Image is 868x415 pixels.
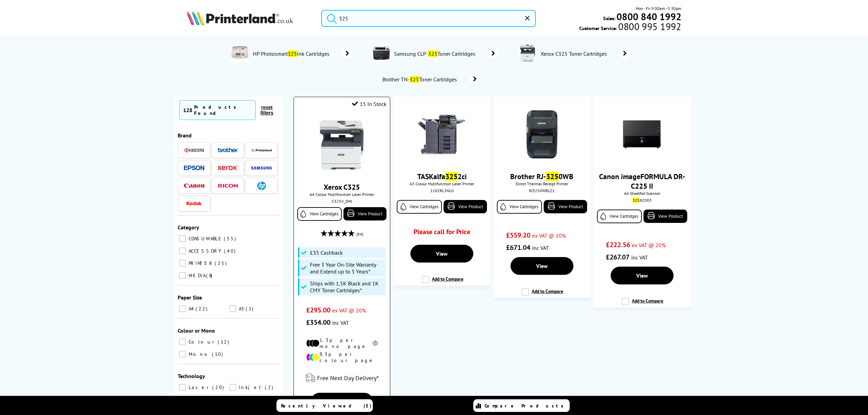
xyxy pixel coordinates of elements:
[306,351,378,363] li: 9.3p per colour page
[237,384,264,390] span: Inkjet
[246,306,255,312] span: 1
[231,44,248,62] img: Photosmart325-conspage.jpg
[187,236,223,242] span: CONSUMABLE
[506,231,530,240] span: £559.20
[179,260,186,267] input: PRINTER 25
[445,172,458,181] mark: 325
[352,101,386,107] div: 15 In Stock
[310,249,343,256] span: £35 Cashback
[229,305,236,312] input: A3 1
[636,272,648,279] span: View
[615,13,681,20] a: 0800 840 1992
[256,104,278,116] button: reset filters
[187,10,313,27] a: Printerland Logo
[179,247,186,254] input: ACCESSORY 40
[599,198,685,203] div: 8C003
[251,148,272,152] img: Printerland
[616,10,681,23] b: 0800 840 1992
[485,403,567,409] span: Compare Products
[178,294,202,301] span: Paper Size
[229,384,236,391] input: Inkjet 2
[603,15,615,22] span: Sales:
[499,188,585,193] div: RJ3250WBLZ1
[288,50,297,57] mark: 325
[633,198,640,203] mark: 325
[310,261,384,275] span: Free 3 Year On-Site Warranty and Extend up to 5 Years*
[473,399,570,412] a: Compare Products
[521,288,563,301] label: Add to Compare
[218,165,238,170] img: Xerox
[643,210,687,223] a: View Product
[212,351,225,357] span: 10
[622,298,663,311] label: Add to Compare
[178,132,192,139] span: Brand
[306,337,378,349] li: 1.3p per mono page
[579,23,681,31] span: Customer Service:
[179,272,186,279] input: MEDIA 8
[187,272,205,279] span: MEDIA
[611,267,674,284] a: View
[406,227,478,240] div: Please call for Price
[373,44,390,62] img: CLP-325SEE-conspage.jpg
[398,188,485,193] div: 1102RL3NL0
[597,191,687,196] span: A4 Sheetfed Scanner
[417,172,467,181] a: TASKalfa3252ci
[316,119,367,171] img: xerox-c325-front-small.jpg
[184,201,204,205] img: Kodak
[428,50,437,57] mark: 325
[252,50,332,57] span: HP Photosmart Ink Cartridges
[632,242,666,249] span: ex VAT @ 20%
[332,319,349,326] span: inc VAT
[540,44,630,63] a: Xerox C325 Toner Cartridges
[218,339,231,345] span: 12
[506,243,530,252] span: £671.04
[606,240,630,249] span: £222.56
[343,207,386,220] a: View Product
[179,338,186,345] input: Colour 12
[206,272,214,279] span: 8
[179,305,186,312] input: A4 22
[183,107,192,113] span: 128
[397,181,487,186] span: A3 Colour Multifunction Laser Printer
[187,10,293,25] img: Printerland Logo
[187,248,223,254] span: ACCESSORY
[516,109,568,160] img: BrotherRJ-3250WB-Main-Small.jpg
[252,44,352,63] a: HP Photosmart325Ink Cartridges
[297,207,342,221] a: View Cartridges
[393,50,478,57] span: Samsung CLP- Toner Cartridges
[393,44,499,63] a: Samsung CLP-325Toner Cartridges
[178,373,205,379] span: Technology
[297,369,386,388] div: modal_delivery
[179,351,186,358] input: Mono 10
[510,172,573,181] a: Brother RJ-3250WB
[179,235,186,242] input: CONSUMABLE 55
[306,306,330,314] span: £295.00
[617,23,681,30] span: 0800 995 1992
[212,384,226,390] span: 20
[532,244,549,251] span: inc VAT
[281,403,372,409] span: Recently Viewed (5)
[311,393,373,411] a: View
[410,245,473,263] a: View
[381,76,459,83] span: Brother TN- Toner Cartridges
[215,260,228,266] span: 25
[310,280,384,294] span: Ships with 1.5K Black and 1K CMY Toner Cartridges*
[540,50,610,57] span: Xerox C325 Toner Cartridges
[332,307,366,314] span: ex VAT @ 20%
[218,148,238,152] img: Brother
[224,248,237,254] span: 40
[597,210,642,223] a: View Cartridges
[444,200,487,213] a: View Product
[276,399,373,412] a: Recently Viewed (5)
[306,318,330,327] span: £354.00
[532,232,566,239] span: ex VAT @ 20%
[410,76,419,83] mark: 325
[599,172,685,191] a: Canon imageFORMULA DR-C225 II
[187,384,212,390] span: Laser
[416,109,467,160] img: TASKalfa%203252ci%20-%20front%20-%20small.jpg
[422,276,463,289] label: Add to Compare
[194,104,252,116] div: Products Found
[297,192,386,197] span: A4 Colour Multifunction Laser Printer
[187,339,217,345] span: Colour
[218,184,238,188] img: Ricoh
